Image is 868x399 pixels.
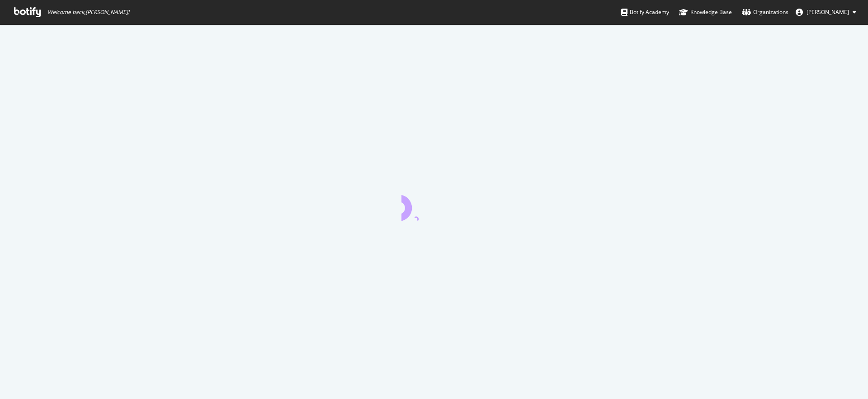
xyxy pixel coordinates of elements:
button: [PERSON_NAME] [788,5,863,19]
div: animation [401,188,467,221]
span: Welcome back, [PERSON_NAME] ! [47,9,129,16]
div: Botify Academy [621,8,669,17]
div: Knowledge Base [679,8,732,17]
span: Edward Turner [807,8,849,16]
div: Organizations [742,8,788,17]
